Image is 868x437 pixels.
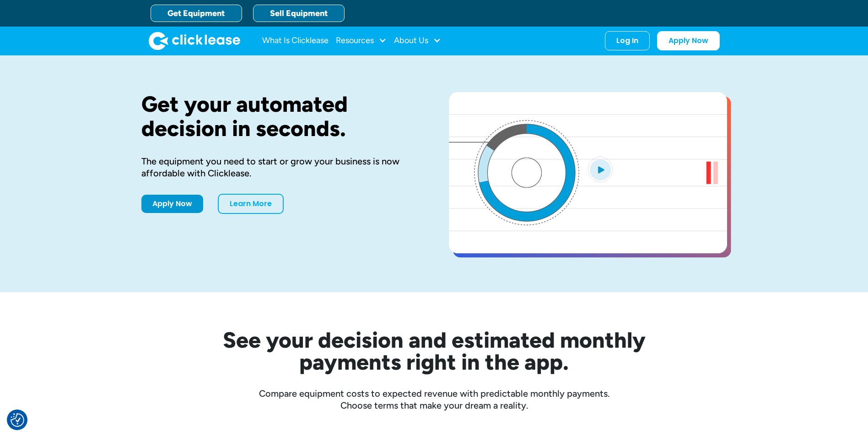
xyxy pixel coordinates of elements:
[616,36,638,45] div: Log In
[141,388,727,411] div: Compare equipment costs to expected revenue with predictable monthly payments. Choose terms that ...
[449,92,727,253] a: open lightbox
[141,92,420,141] h1: Get your automated decision in seconds.
[141,195,203,213] a: Apply Now
[336,32,387,50] div: Resources
[218,194,284,214] a: Learn More
[262,32,329,50] a: What Is Clicklease
[394,32,441,50] div: About Us
[178,329,690,373] h2: See your decision and estimated monthly payments right in the app.
[11,413,24,427] img: Revisit consent button
[253,5,345,22] a: Sell Equipment
[141,155,420,179] div: The equipment you need to start or grow your business is now affordable with Clicklease.
[149,32,240,50] a: home
[657,31,720,50] a: Apply Now
[588,157,613,182] img: Blue play button logo on a light blue circular background
[149,32,240,50] img: Clicklease logo
[11,413,24,427] button: Consent Preferences
[151,5,242,22] a: Get Equipment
